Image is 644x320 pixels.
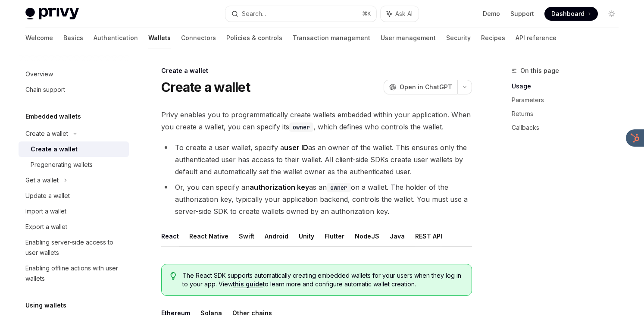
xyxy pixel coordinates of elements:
a: Authentication [94,28,138,48]
a: Security [446,28,471,48]
a: Welcome [25,28,53,48]
h1: Create a wallet [161,79,250,95]
span: Ask AI [395,9,413,18]
button: Toggle dark mode [605,7,619,21]
span: Dashboard [551,9,585,18]
svg: Tip [170,272,176,280]
strong: user ID [284,143,308,152]
button: Open in ChatGPT [384,80,457,94]
button: Java [390,226,405,246]
button: Swift [239,226,254,246]
a: Connectors [181,28,216,48]
button: Ask AI [381,6,419,22]
a: Export a wallet [19,219,129,235]
h5: Embedded wallets [25,111,81,122]
a: Import a wallet [19,204,129,219]
a: Support [510,9,534,18]
img: light logo [25,8,79,20]
a: Overview [19,66,129,82]
button: Flutter [325,226,344,246]
button: Unity [299,226,314,246]
button: NodeJS [355,226,379,246]
a: Enabling offline actions with user wallets [19,260,129,286]
li: Or, you can specify an as an on a wallet. The holder of the authorization key, typically your app... [161,181,472,217]
strong: authorization key [250,183,309,191]
a: Chain support [19,82,129,97]
div: Overview [25,69,53,79]
a: Recipes [481,28,505,48]
button: Search...⌘K [225,6,376,22]
a: Usage [512,79,625,93]
button: React [161,226,179,246]
a: Pregenerating wallets [19,157,129,173]
div: Enabling server-side access to user wallets [25,237,124,258]
div: Create a wallet [25,129,68,139]
span: ⌘ K [362,10,371,17]
a: Create a wallet [19,141,129,157]
div: Search... [242,9,266,19]
a: Parameters [512,93,625,107]
button: Android [265,226,288,246]
code: owner [327,183,351,192]
h5: Using wallets [25,300,66,311]
div: Enabling offline actions with user wallets [25,263,124,284]
div: Export a wallet [25,222,67,232]
div: Pregenerating wallets [31,160,93,170]
a: User management [381,28,436,48]
code: owner [289,122,313,132]
a: Dashboard [544,7,598,21]
a: Returns [512,107,625,121]
div: Import a wallet [25,206,66,216]
span: Open in ChatGPT [400,83,452,91]
div: Update a wallet [25,191,70,201]
li: To create a user wallet, specify a as an owner of the wallet. This ensures only the authenticated... [161,141,472,178]
button: React Native [189,226,228,246]
a: Demo [483,9,500,18]
a: API reference [516,28,556,48]
div: Chain support [25,85,65,95]
span: Privy enables you to programmatically create wallets embedded within your application. When you c... [161,109,472,133]
span: The React SDK supports automatically creating embedded wallets for your users when they log in to... [182,271,463,289]
a: Basics [63,28,83,48]
div: Get a wallet [25,175,59,185]
a: Callbacks [512,121,625,135]
div: Create a wallet [31,144,78,154]
a: Update a wallet [19,188,129,204]
span: On this page [520,66,559,76]
a: this guide [233,280,263,288]
a: Wallets [148,28,171,48]
a: Transaction management [293,28,370,48]
div: Create a wallet [161,66,472,75]
button: REST API [415,226,442,246]
a: Policies & controls [226,28,282,48]
a: Enabling server-side access to user wallets [19,235,129,260]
